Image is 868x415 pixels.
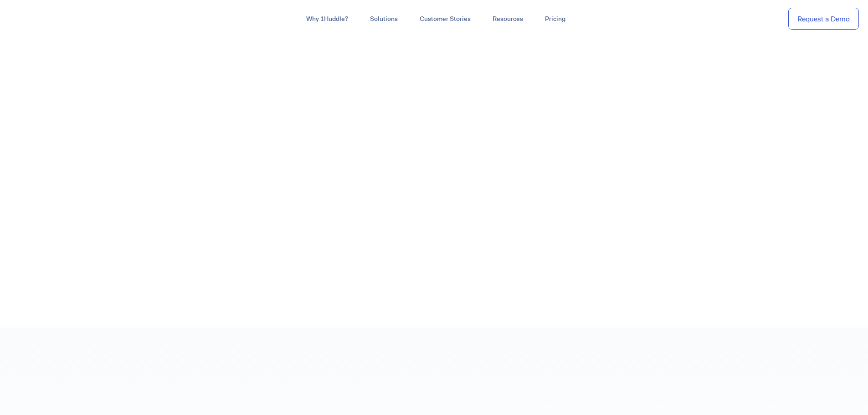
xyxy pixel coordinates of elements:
[9,10,74,27] img: ...
[534,11,576,27] a: Pricing
[359,11,409,27] a: Solutions
[409,11,482,27] a: Customer Stories
[295,11,359,27] a: Why 1Huddle?
[482,11,534,27] a: Resources
[788,8,859,30] a: Request a Demo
